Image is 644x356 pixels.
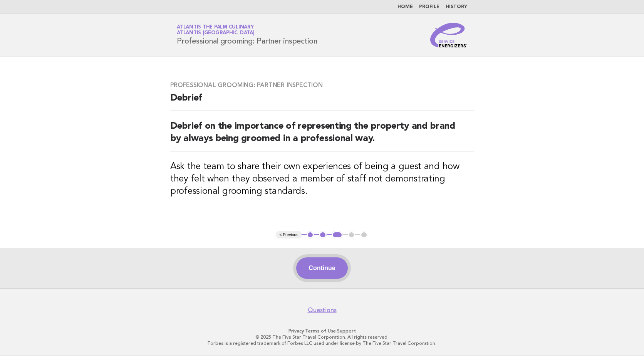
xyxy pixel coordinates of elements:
a: Terms of Use [305,328,336,334]
a: Support [337,328,356,334]
a: Questions [308,306,337,314]
h2: Debrief [170,92,474,111]
span: Atlantis [GEOGRAPHIC_DATA] [177,31,255,36]
h3: Ask the team to share their own experiences of being a guest and how they felt when they observed... [170,161,474,198]
a: Home [397,5,413,9]
a: Atlantis The Palm CulinaryAtlantis [GEOGRAPHIC_DATA] [177,25,255,35]
button: Continue [296,257,347,279]
a: Privacy [288,328,304,334]
p: © 2025 The Five Star Travel Corporation. All rights reserved. [86,334,558,340]
button: 3 [332,231,343,239]
button: 1 [307,231,314,239]
h2: Debrief on the importance of representing the property and brand by always being groomed in a pro... [170,120,474,151]
button: 2 [319,231,327,239]
img: Service Energizers [430,23,467,47]
a: History [446,5,467,9]
p: · · [86,328,558,334]
button: < Previous [276,231,301,239]
h1: Professional grooming: Partner inspection [177,25,317,45]
p: Forbes is a registered trademark of Forbes LLC used under license by The Five Star Travel Corpora... [86,340,558,346]
h3: Professional grooming: Partner inspection [170,81,474,89]
a: Profile [419,5,439,9]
